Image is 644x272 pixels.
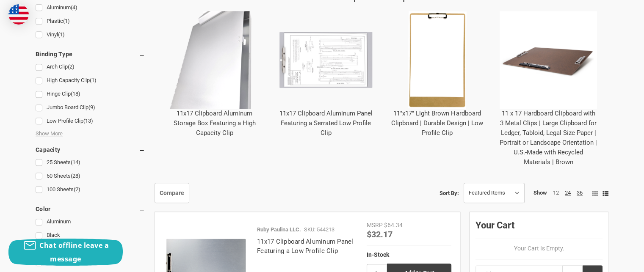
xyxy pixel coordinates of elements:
a: Black [36,230,145,241]
span: (1) [90,77,97,83]
span: (18) [71,91,80,97]
a: 36 [577,190,583,196]
a: 25 Sheets [36,157,145,168]
span: $32.17 [367,228,392,239]
a: 24 [565,190,571,196]
div: 11x17 Clipboard Aluminum Storage Box Featuring a High Capacity Clip [159,4,270,145]
span: (13) [83,118,93,124]
a: Hinge Clip [36,88,145,100]
div: 11"x17" Light Brown Hardboard Clipboard | Durable Design | Low Profile Clip [381,4,493,145]
span: $64.34 [384,222,403,228]
a: Plastic [36,16,145,27]
span: (14) [71,159,80,165]
label: Sort By: [439,187,459,199]
a: Arch Clip [36,61,145,73]
span: Chat offline leave a message [39,241,109,264]
span: (1) [58,31,65,38]
a: 100 Sheets [36,184,145,195]
a: 11x17 Clipboard Aluminum Panel Featuring a Low Profile Clip [257,238,354,255]
a: Vinyl [36,29,145,41]
a: 11"x17" Light Brown Hardboard Clipboard | Durable Design | Low Profile Clip [391,110,483,137]
span: (4) [71,4,77,11]
span: (2) [68,63,75,70]
img: duty and tax information for United States [8,4,29,25]
img: 11x17 Clipboard Aluminum Panel Featuring a Serrated Low Profile Clip [277,11,375,109]
a: Compare [155,183,189,203]
a: 11x17 Clipboard Aluminum Panel Featuring a Serrated Low Profile Clip [279,110,373,137]
img: 11"x17" Light Brown Hardboard Clipboard | Durable Design | Low Profile Clip [388,11,486,109]
p: Ruby Paulina LLC. [257,225,301,234]
a: 50 Sheets [36,170,145,182]
a: 11 x 17 Hardboard Clipboard with 3 Metal Clips | Large Clipboard for Ledger, Tabloid, Legal Size ... [500,110,597,166]
button: Chat offline leave a message [8,239,123,266]
a: 12 [553,190,559,196]
div: 11x17 Clipboard Aluminum Panel Featuring a Serrated Low Profile Clip [270,4,381,145]
span: (28) [71,173,80,179]
iframe: Google Customer Reviews [574,249,644,272]
a: Aluminum [36,2,145,14]
h5: Capacity [36,145,145,155]
div: MSRP [367,221,383,230]
h5: Color [36,204,145,214]
p: SKU: 544213 [304,225,334,234]
h5: Binding Type [36,49,145,59]
a: Jumbo Board Clip [36,102,145,113]
span: Show More [36,129,63,138]
a: 11x17 Clipboard Aluminum Storage Box Featuring a High Capacity Clip [174,110,256,137]
span: (2) [74,186,80,192]
a: High Capacity Clip [36,75,145,86]
a: Low Profile Clip [36,115,145,127]
div: 11 x 17 Hardboard Clipboard with 3 Metal Clips | Large Clipboard for Ledger, Tabloid, Legal Size ... [493,4,604,174]
span: (9) [88,104,95,110]
a: Aluminum [36,216,145,228]
span: Show [533,189,547,196]
img: 11x17 Clipboard Aluminum Storage Box Featuring a High Capacity Clip [166,11,263,109]
div: Your Cart [475,218,603,238]
div: In-Stock [367,250,451,259]
span: (1) [63,18,70,24]
img: 11 x 17 Hardboard Clipboard with 3 Metal Clips | Large Clipboard for Ledger, Tabloid, Legal Size ... [500,11,597,109]
p: Your Cart Is Empty. [475,244,603,253]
